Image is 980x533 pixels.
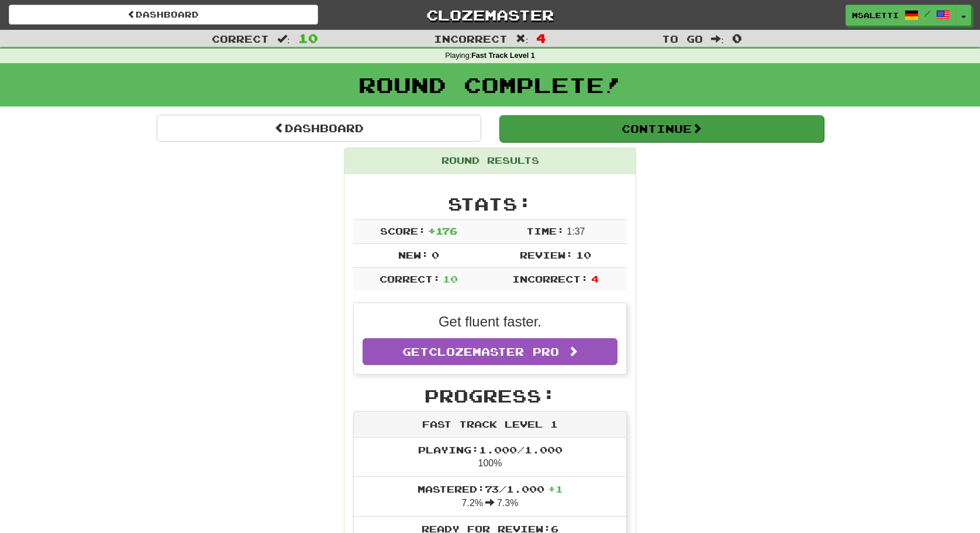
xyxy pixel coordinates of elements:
[298,31,318,45] span: 10
[9,5,318,25] a: Dashboard
[711,34,724,44] span: :
[354,412,626,438] div: Fast Track Level 1
[852,10,899,20] span: msaletti
[157,115,481,142] a: Dashboard
[536,31,546,45] span: 4
[434,33,508,44] span: Incorrect
[471,51,535,60] strong: Fast Track Level 1
[526,225,564,236] span: Time:
[380,225,426,236] span: Score:
[212,33,269,44] span: Correct
[379,273,440,284] span: Correct:
[924,9,930,18] span: /
[567,226,585,236] span: 1 : 37
[277,34,290,44] span: :
[363,312,617,332] p: Get fluent faster.
[732,31,742,45] span: 0
[520,249,573,260] span: Review:
[336,5,645,25] a: Clozemaster
[354,438,626,477] li: 100%
[398,249,429,260] span: New:
[353,194,627,214] h2: Stats:
[846,5,957,26] a: msaletti /
[344,148,636,174] div: Round Results
[432,249,439,260] span: 0
[4,73,976,97] h1: Round Complete!
[418,444,563,455] span: Playing: 1.000 / 1.000
[353,386,627,405] h2: Progress:
[576,249,591,260] span: 10
[443,273,458,284] span: 10
[591,273,599,284] span: 4
[429,345,559,358] span: Clozemaster Pro
[354,476,626,517] li: 7.2% 7.3%
[363,338,617,365] a: GetClozemaster Pro
[516,34,529,44] span: :
[428,225,457,236] span: + 176
[499,115,824,142] button: Continue
[417,483,563,494] span: Mastered: 73 / 1.000
[512,273,588,284] span: Incorrect:
[548,483,563,494] span: + 1
[662,33,703,44] span: To go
